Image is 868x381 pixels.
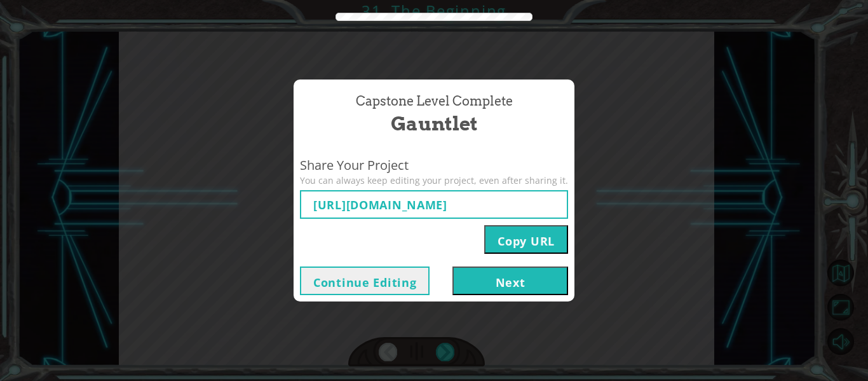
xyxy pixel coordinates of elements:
button: Copy URL [484,225,568,254]
span: Capstone Level Complete [356,92,513,111]
span: Copied to clipboard [398,18,470,28]
button: Continue Editing [300,267,430,295]
span: Share Your Project [300,156,568,175]
span: You can always keep editing your project, even after sharing it. [300,174,568,187]
button: Next [452,267,568,295]
span: Gauntlet [391,110,478,137]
